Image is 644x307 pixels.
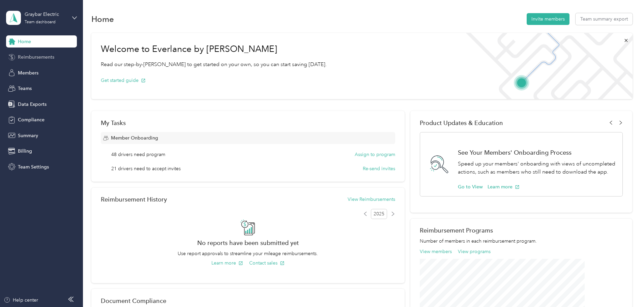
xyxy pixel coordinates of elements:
span: 2025 [371,209,387,219]
p: Number of members in each reimbursement program. [420,238,623,245]
button: Re-send invites [363,165,395,172]
h2: Reimbursement Programs [420,227,623,234]
span: Member Onboarding [111,134,158,142]
div: Team dashboard [25,20,56,24]
img: Welcome to everlance [459,33,632,99]
button: Team summary export [576,13,633,25]
h2: No reports have been submitted yet [101,239,395,246]
span: Teams [18,85,32,92]
span: 48 drivers need program [111,151,165,158]
span: Compliance [18,116,45,123]
button: Go to View [458,183,483,190]
h2: Reimbursement History [101,196,167,203]
span: Home [18,38,31,45]
iframe: Everlance-gr Chat Button Frame [606,269,644,307]
h1: See Your Members' Onboarding Process [458,149,615,156]
span: Summary [18,132,38,139]
button: Help center [4,297,38,304]
span: 21 drivers need to accept invites [111,165,181,172]
button: Assign to program [355,151,395,158]
span: Data Exports [18,101,47,108]
button: Learn more [211,259,243,267]
p: Speed up your members' onboarding with views of uncompleted actions, such as members who still ne... [458,160,615,176]
button: View programs [458,248,491,255]
span: Product Updates & Education [420,119,503,126]
button: Get started guide [101,77,146,84]
h2: Document Compliance [101,297,166,304]
div: Graybar Electric [25,11,67,18]
div: My Tasks [101,119,395,126]
button: Learn more [488,183,520,190]
h1: Welcome to Everlance by [PERSON_NAME] [101,44,327,55]
button: View members [420,248,452,255]
span: Billing [18,148,32,155]
p: Read our step-by-[PERSON_NAME] to get started on your own, so you can start saving [DATE]. [101,60,327,69]
button: Contact sales [249,259,285,267]
h1: Home [91,16,114,23]
p: Use report approvals to streamline your mileage reimbursements. [101,250,395,257]
button: View Reimbursements [348,196,395,203]
button: Invite members [527,13,569,25]
span: Members [18,69,38,76]
span: Reimbursements [18,54,54,61]
span: Team Settings [18,163,49,171]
